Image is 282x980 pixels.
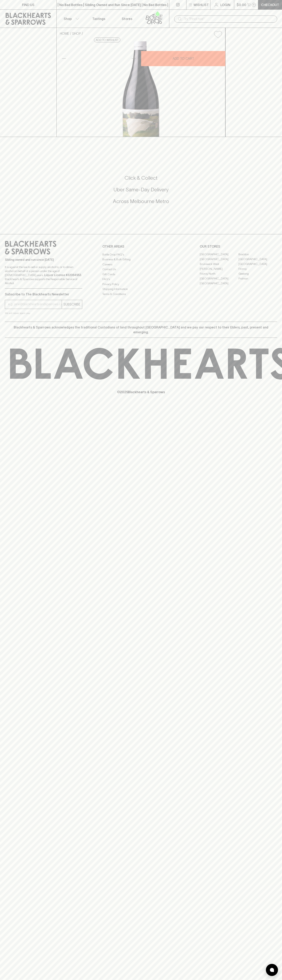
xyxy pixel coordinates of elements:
[64,16,72,21] p: Shop
[141,51,225,66] button: ADD TO CART
[57,41,225,137] img: 40522.png
[102,282,180,287] a: Privacy Policy
[102,257,180,262] a: Business & Bulk Gifting
[8,301,62,308] input: e.g. jane@blackheartsandsparrows.com.au
[238,276,277,281] a: Prahran
[92,16,105,21] p: Tastings
[5,175,277,181] h5: Click & Collect
[238,257,277,262] a: [GEOGRAPHIC_DATA]
[238,271,277,276] a: Geelong
[5,265,82,285] p: It is against the law to sell or supply alcohol to, or to obtain alcohol on behalf of a person un...
[253,4,255,6] p: 0
[200,267,238,271] a: [PERSON_NAME]
[60,32,69,35] a: HOME
[200,244,277,249] p: OUR STORES
[200,271,238,276] a: Fitzroy North
[113,10,141,28] a: Stores
[261,2,279,7] p: Checkout
[5,311,82,315] p: We will never spam you
[8,325,274,335] p: Blackhearts & Sparrows acknowledges the traditional Custodians of land throughout [GEOGRAPHIC_DAT...
[173,56,194,61] p: ADD TO CART
[44,273,81,277] strong: Liquor License #32064953
[72,32,81,35] a: SHOP
[102,244,180,249] p: OTHER AREAS
[102,252,180,257] a: Bottle Drop FAQ's
[238,262,277,267] a: [GEOGRAPHIC_DATA]
[102,292,180,296] a: Terms & Conditions
[22,2,34,7] p: FIND US
[200,276,238,281] a: [GEOGRAPHIC_DATA]
[238,252,277,257] a: Braddon
[122,16,132,21] p: Stores
[238,267,277,271] a: Fitzroy
[220,2,230,7] p: Login
[5,198,277,205] h5: Across Melbourne Metro
[85,10,113,28] a: Tastings
[212,29,224,40] button: Add to wishlist
[94,38,120,42] button: Add to wishlist
[200,281,238,286] a: [GEOGRAPHIC_DATA]
[270,968,274,972] img: bubble-icon
[5,258,82,262] p: Sibling owned and run since [DATE]
[62,300,82,309] button: SUBSCRIBE
[102,272,180,277] a: Gift Cards
[102,277,180,282] a: FAQ's
[200,257,238,262] a: [GEOGRAPHIC_DATA]
[194,2,209,7] p: Wishlist
[63,302,80,307] p: SUBSCRIBE
[102,267,180,272] a: Contact Us
[237,2,246,7] p: $0.00
[102,262,180,267] a: Careers
[200,262,238,267] a: Brunswick West
[5,292,82,297] p: Subscribe to The Blackhearts Newsletter
[57,10,85,28] button: Shop
[5,186,277,193] h5: Uber Same-Day Delivery
[102,287,180,292] a: Shipping Information
[184,16,274,22] input: Try "Pinot noir"
[5,158,277,226] div: Call to action block
[200,252,238,257] a: [GEOGRAPHIC_DATA]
